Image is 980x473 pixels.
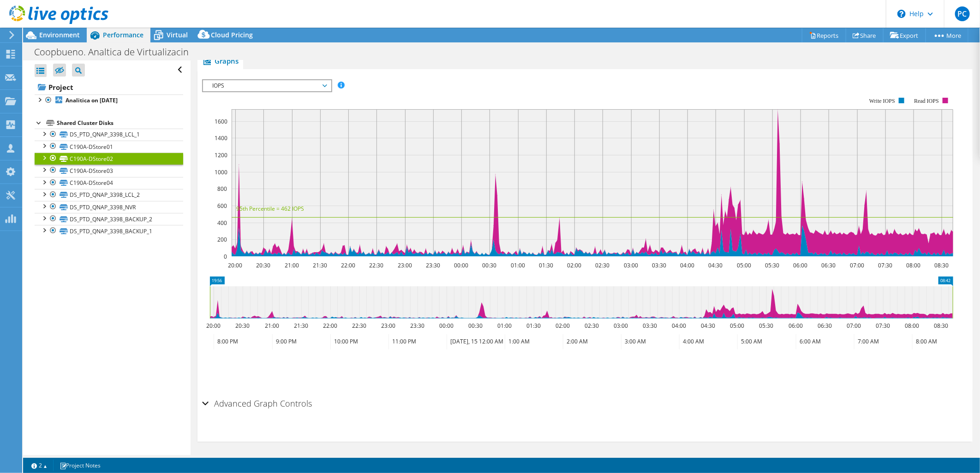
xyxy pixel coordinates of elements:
[25,460,54,471] a: 2
[878,261,892,269] text: 07:30
[793,261,807,269] text: 06:00
[934,322,948,330] text: 08:30
[35,225,183,237] a: DS_PTD_QNAP_3398_BACKUP_1
[672,322,686,330] text: 04:00
[652,261,666,269] text: 03:30
[66,96,118,104] b: Analitica on [DATE]
[926,28,968,42] a: More
[847,322,861,330] text: 07:00
[426,261,440,269] text: 23:30
[217,219,227,227] text: 400
[482,261,496,269] text: 00:30
[208,80,326,91] span: IOPS
[265,322,279,330] text: 21:00
[381,322,395,330] text: 23:00
[914,98,939,104] text: Read IOPS
[897,10,906,18] svg: \n
[352,322,366,330] text: 22:30
[765,261,779,269] text: 05:30
[737,261,751,269] text: 05:00
[224,253,227,260] text: 0
[285,261,299,269] text: 21:00
[57,118,183,129] div: Shared Cluster Disks
[35,189,183,201] a: DS_PTD_QNAP_3398_LCL_2
[643,322,657,330] text: 03:30
[202,56,239,65] span: Graphs
[206,322,221,330] text: 20:00
[730,322,744,330] text: 05:00
[35,95,183,106] a: Analitica on [DATE]
[614,322,628,330] text: 03:00
[211,30,253,39] span: Cloud Pricing
[905,322,919,330] text: 08:00
[850,261,864,269] text: 07:00
[35,165,183,177] a: C190A-DStore03
[398,261,412,269] text: 23:00
[869,98,895,104] text: Write IOPS
[35,201,183,213] a: DS_PTD_QNAP_3398_NVR
[217,236,227,243] text: 200
[35,141,183,153] a: C190A-DStore01
[202,394,312,413] h2: Advanced Graph Controls
[167,30,188,39] span: Virtual
[256,261,270,269] text: 20:30
[789,322,803,330] text: 06:00
[454,261,468,269] text: 00:00
[236,205,304,213] text: 95th Percentile = 462 IOPS
[708,261,723,269] text: 04:30
[35,153,183,165] a: C190A-DStore02
[217,185,227,193] text: 800
[595,261,610,269] text: 02:30
[906,261,920,269] text: 08:00
[215,168,227,176] text: 1000
[497,322,512,330] text: 01:00
[35,177,183,189] a: C190A-DStore04
[556,322,570,330] text: 02:00
[585,322,599,330] text: 02:30
[228,261,242,269] text: 20:00
[323,322,337,330] text: 22:00
[103,30,143,39] span: Performance
[215,151,227,159] text: 1200
[818,322,832,330] text: 06:30
[53,460,107,471] a: Project Notes
[511,261,525,269] text: 01:00
[876,322,890,330] text: 07:30
[294,322,308,330] text: 21:30
[624,261,638,269] text: 03:00
[468,322,483,330] text: 00:30
[567,261,581,269] text: 02:00
[39,30,80,39] span: Environment
[680,261,694,269] text: 04:00
[217,202,227,210] text: 600
[35,213,183,225] a: DS_PTD_QNAP_3398_BACKUP_2
[313,261,327,269] text: 21:30
[215,118,227,125] text: 1600
[539,261,553,269] text: 01:30
[526,322,541,330] text: 01:30
[955,6,970,21] span: PC
[369,261,383,269] text: 22:30
[802,28,846,42] a: Reports
[30,47,203,57] h1: Coopbueno. Analtica de Virtualizacin
[846,28,884,42] a: Share
[235,322,250,330] text: 20:30
[410,322,424,330] text: 23:30
[439,322,454,330] text: 00:00
[934,261,949,269] text: 08:30
[759,322,773,330] text: 05:30
[341,261,355,269] text: 22:00
[821,261,836,269] text: 06:30
[215,134,227,142] text: 1400
[35,80,183,95] a: Project
[701,322,715,330] text: 04:30
[883,28,926,42] a: Export
[35,129,183,141] a: DS_PTD_QNAP_3398_LCL_1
